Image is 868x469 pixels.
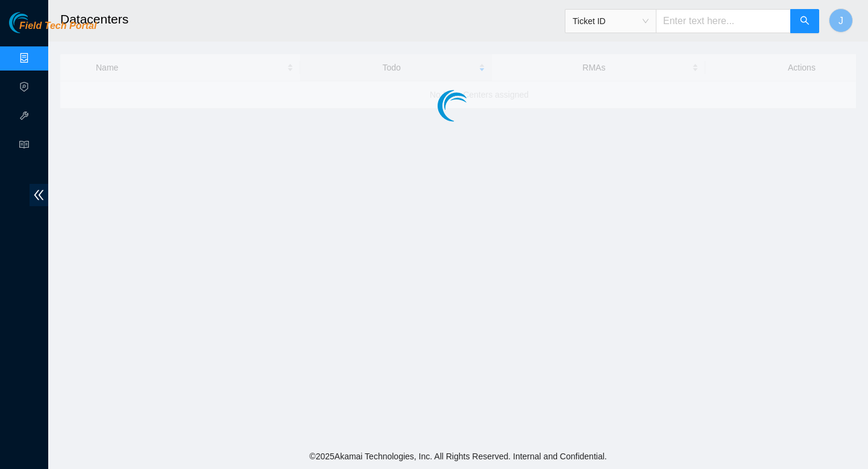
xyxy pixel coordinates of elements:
[9,12,61,33] img: Akamai Technologies
[48,444,868,469] footer: © 2025 Akamai Technologies, Inc. All Rights Reserved. Internal and Confidential.
[656,9,791,33] input: Enter text here...
[30,184,48,206] span: double-left
[9,22,96,37] a: Akamai TechnologiesField Tech Portal
[829,8,853,33] button: J
[19,20,96,32] span: Field Tech Portal
[573,12,649,30] span: Ticket ID
[19,134,29,159] span: read
[800,16,810,27] span: search
[790,9,819,33] button: search
[838,13,843,28] span: J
